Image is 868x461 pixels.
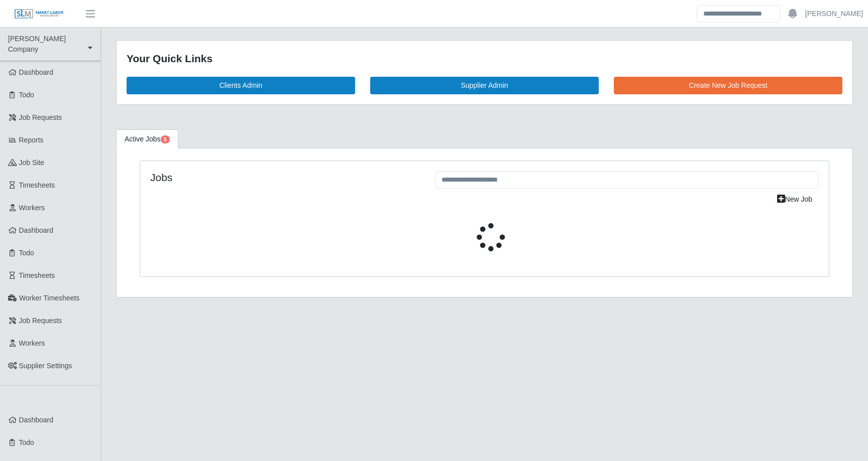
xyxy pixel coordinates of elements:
span: Workers [19,339,45,347]
span: Reports [19,136,44,144]
span: Job Requests [19,113,62,121]
a: New Job [771,191,819,208]
span: Worker Timesheets [19,294,79,302]
span: Dashboard [19,416,54,424]
span: job site [19,159,45,167]
img: SLM Logo [14,9,64,20]
a: Clients Admin [127,77,355,94]
span: Workers [19,204,45,212]
span: Job Requests [19,317,62,325]
a: Supplier Admin [370,77,599,94]
span: Dashboard [19,226,54,234]
span: Timesheets [19,271,55,279]
span: Supplier Settings [19,362,72,370]
span: Pending Jobs [161,135,170,143]
input: Search [697,5,780,23]
div: Your Quick Links [127,51,842,67]
span: Todo [19,91,34,99]
a: Active Jobs [116,129,178,149]
span: Todo [19,438,34,446]
h4: Jobs [150,171,420,184]
a: [PERSON_NAME] [805,9,863,19]
span: Todo [19,249,34,257]
span: Dashboard [19,68,54,76]
span: Timesheets [19,181,55,189]
a: Create New Job Request [614,77,842,94]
